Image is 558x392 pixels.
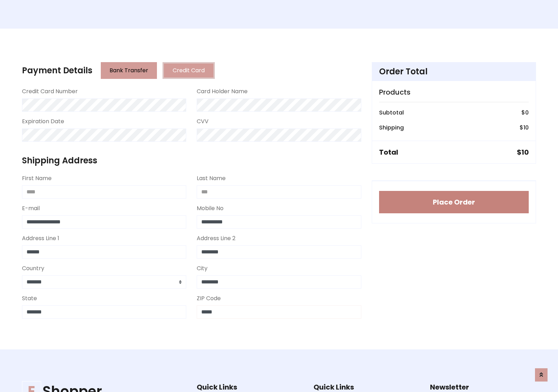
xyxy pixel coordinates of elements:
label: ZIP Code [197,294,221,303]
label: Mobile No [197,204,224,213]
label: City [197,264,208,273]
span: 10 [523,124,529,132]
h4: Order Total [379,67,529,77]
h6: $ [521,109,529,116]
label: First Name [22,174,52,183]
h5: Newsletter [430,383,536,391]
h4: Shipping Address [22,156,361,166]
h6: $ [520,124,529,131]
h5: Quick Links [197,383,303,391]
label: Card Holder Name [197,87,248,96]
button: Bank Transfer [101,62,157,79]
h6: Subtotal [379,109,404,116]
button: Credit Card [163,62,215,79]
h5: Total [379,148,398,156]
label: Last Name [197,174,226,183]
label: Address Line 2 [197,234,235,243]
h5: $ [517,148,529,156]
label: E-mail [22,204,40,213]
h5: Quick Links [314,383,420,391]
button: Place Order [379,191,529,213]
h4: Payment Details [22,66,92,76]
label: CVV [197,117,209,126]
label: Credit Card Number [22,87,78,96]
h5: Products [379,88,529,96]
label: Country [22,264,44,273]
span: 10 [521,147,529,157]
h6: Shipping [379,124,404,131]
label: State [22,294,37,303]
label: Address Line 1 [22,234,59,243]
label: Expiration Date [22,117,64,126]
span: 0 [525,109,529,117]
